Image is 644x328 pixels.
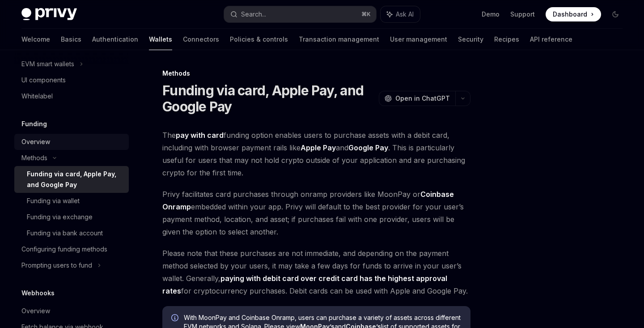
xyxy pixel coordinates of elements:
[494,29,519,50] a: Recipes
[390,29,447,50] a: User management
[27,169,123,190] div: Funding via card, Apple Pay, and Google Pay
[348,143,388,152] strong: Google Pay
[14,166,129,193] a: Funding via card, Apple Pay, and Google Pay
[458,29,483,50] a: Security
[395,94,450,103] span: Open in ChatGPT
[21,306,50,316] div: Overview
[21,8,77,21] img: dark logo
[553,10,587,19] span: Dashboard
[171,314,180,323] svg: Info
[546,7,601,21] a: Dashboard
[162,82,375,115] h1: Funding via card, Apple Pay, and Google Pay
[381,6,420,22] button: Ask AI
[14,241,129,257] a: Configuring funding methods
[27,196,80,206] div: Funding via wallet
[176,131,224,140] strong: pay with card
[21,260,92,271] div: Prompting users to fund
[230,29,288,50] a: Policies & controls
[21,119,47,129] h5: Funding
[396,10,414,19] span: Ask AI
[482,10,500,19] a: Demo
[14,88,129,104] a: Whitelabel
[21,75,66,85] div: UI components
[162,247,470,297] span: Please note that these purchases are not immediate, and depending on the payment method selected ...
[608,7,623,21] button: Toggle dark mode
[530,29,572,50] a: API reference
[61,29,81,50] a: Basics
[14,72,129,88] a: UI components
[149,29,172,50] a: Wallets
[162,274,447,295] strong: paying with debit card over credit card has the highest approval rates
[224,6,376,22] button: Search...⌘K
[162,129,470,179] span: The funding option enables users to purchase assets with a debit card, including with browser pay...
[21,91,53,102] div: Whitelabel
[14,134,129,150] a: Overview
[14,225,129,241] a: Funding via bank account
[183,29,219,50] a: Connectors
[21,29,50,50] a: Welcome
[299,29,379,50] a: Transaction management
[301,143,336,152] strong: Apple Pay
[14,303,129,319] a: Overview
[27,212,93,222] div: Funding via exchange
[27,228,103,239] div: Funding via bank account
[162,69,470,78] div: Methods
[92,29,138,50] a: Authentication
[21,153,47,163] div: Methods
[379,91,455,106] button: Open in ChatGPT
[21,244,107,255] div: Configuring funding methods
[21,136,50,147] div: Overview
[241,9,266,20] div: Search...
[361,11,371,18] span: ⌘ K
[14,209,129,225] a: Funding via exchange
[14,193,129,209] a: Funding via wallet
[510,10,535,19] a: Support
[162,188,470,238] span: Privy facilitates card purchases through onramp providers like MoonPay or embedded within your ap...
[21,288,55,298] h5: Webhooks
